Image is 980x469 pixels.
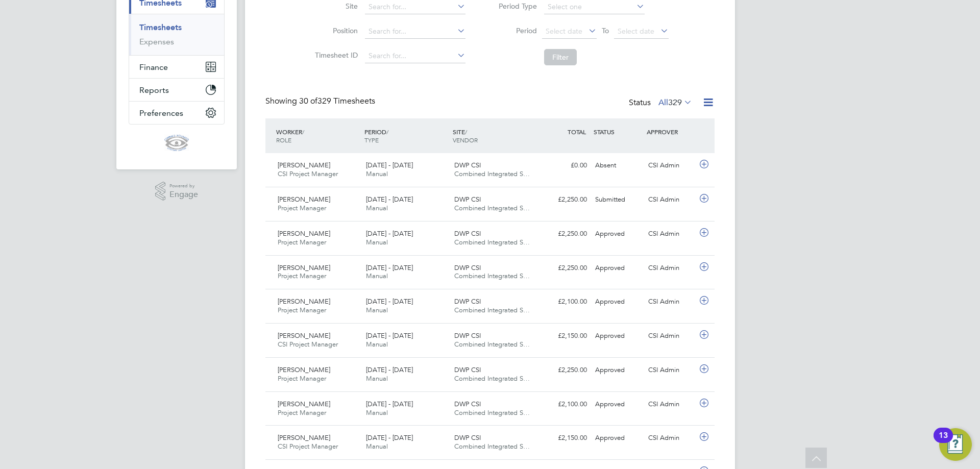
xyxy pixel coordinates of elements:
[278,433,330,442] span: [PERSON_NAME]
[366,331,413,340] span: [DATE] - [DATE]
[591,260,644,277] div: Approved
[644,430,697,447] div: CSI Admin
[465,128,467,136] span: /
[644,293,697,310] div: CSI Admin
[129,79,224,101] button: Reports
[312,26,358,35] label: Position
[538,226,591,242] div: £2,250.00
[538,293,591,310] div: £2,100.00
[312,51,358,60] label: Timesheet ID
[454,331,481,340] span: DWP CSI
[139,85,169,95] span: Reports
[491,2,537,11] label: Period Type
[546,27,582,36] span: Select date
[454,433,481,442] span: DWP CSI
[591,328,644,344] div: Approved
[278,400,330,408] span: [PERSON_NAME]
[538,362,591,379] div: £2,250.00
[366,433,413,442] span: [DATE] - [DATE]
[454,169,530,178] span: Combined Integrated S…
[454,374,530,383] span: Combined Integrated S…
[591,396,644,413] div: Approved
[591,293,644,310] div: Approved
[454,161,481,169] span: DWP CSI
[278,306,326,314] span: Project Manager
[544,49,577,65] button: Filter
[265,96,377,107] div: Showing
[139,22,182,32] a: Timesheets
[591,226,644,242] div: Approved
[591,191,644,208] div: Submitted
[139,62,168,72] span: Finance
[278,229,330,238] span: [PERSON_NAME]
[454,365,481,374] span: DWP CSI
[366,229,413,238] span: [DATE] - [DATE]
[644,260,697,277] div: CSI Admin
[366,238,388,246] span: Manual
[278,340,338,349] span: CSI Project Manager
[658,97,692,108] label: All
[278,331,330,340] span: [PERSON_NAME]
[618,27,654,36] span: Select date
[366,169,388,178] span: Manual
[538,328,591,344] div: £2,150.00
[939,435,948,449] div: 13
[454,400,481,408] span: DWP CSI
[278,169,338,178] span: CSI Project Manager
[129,14,224,55] div: Timesheets
[644,122,697,141] div: APPROVER
[278,195,330,204] span: [PERSON_NAME]
[364,136,379,144] span: TYPE
[278,238,326,246] span: Project Manager
[366,297,413,306] span: [DATE] - [DATE]
[366,442,388,451] span: Manual
[454,238,530,246] span: Combined Integrated S…
[538,430,591,447] div: £2,150.00
[276,136,291,144] span: ROLE
[454,263,481,272] span: DWP CSI
[454,408,530,417] span: Combined Integrated S…
[599,24,612,37] span: To
[278,263,330,272] span: [PERSON_NAME]
[644,157,697,174] div: CSI Admin
[299,96,375,106] span: 329 Timesheets
[538,396,591,413] div: £2,100.00
[366,365,413,374] span: [DATE] - [DATE]
[454,297,481,306] span: DWP CSI
[366,306,388,314] span: Manual
[365,24,465,39] input: Search for...
[278,297,330,306] span: [PERSON_NAME]
[538,260,591,277] div: £2,250.00
[644,226,697,242] div: CSI Admin
[169,182,198,190] span: Powered by
[454,271,530,280] span: Combined Integrated S…
[454,442,530,451] span: Combined Integrated S…
[386,128,388,136] span: /
[454,204,530,212] span: Combined Integrated S…
[454,195,481,204] span: DWP CSI
[278,408,326,417] span: Project Manager
[278,365,330,374] span: [PERSON_NAME]
[366,340,388,349] span: Manual
[366,271,388,280] span: Manual
[312,2,358,11] label: Site
[453,136,478,144] span: VENDOR
[302,128,304,136] span: /
[274,122,362,149] div: WORKER
[366,204,388,212] span: Manual
[299,96,317,106] span: 30 of
[278,271,326,280] span: Project Manager
[366,408,388,417] span: Manual
[366,263,413,272] span: [DATE] - [DATE]
[644,191,697,208] div: CSI Admin
[591,122,644,141] div: STATUS
[129,56,224,78] button: Finance
[169,190,198,199] span: Engage
[155,182,199,201] a: Powered byEngage
[591,157,644,174] div: Absent
[591,430,644,447] div: Approved
[278,204,326,212] span: Project Manager
[164,135,188,151] img: cis-logo-retina.png
[454,306,530,314] span: Combined Integrated S…
[450,122,538,149] div: SITE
